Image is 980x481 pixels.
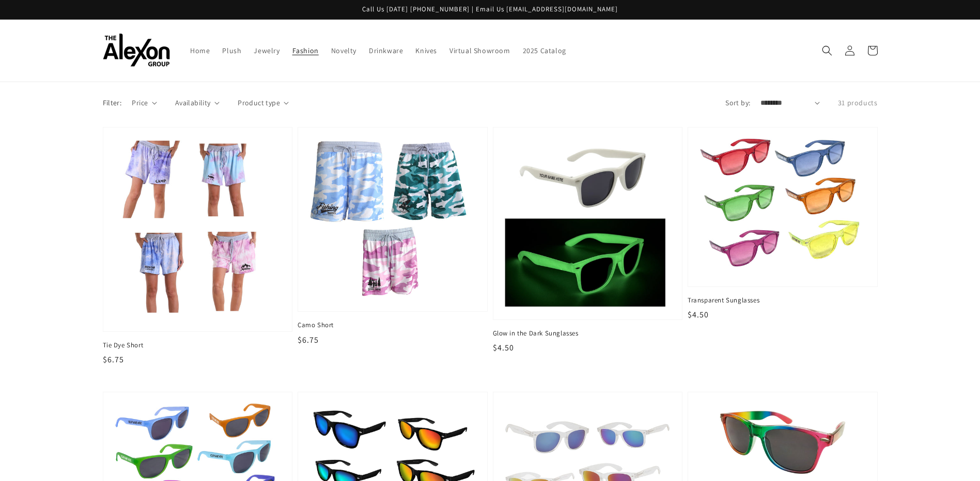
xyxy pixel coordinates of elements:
[238,98,280,108] span: Product type
[132,98,148,108] span: Price
[247,40,286,61] a: Jewelry
[292,46,319,55] span: Fashion
[449,46,510,55] span: Virtual Showroom
[103,127,293,366] a: Tie Dye Short Tie Dye Short $6.75
[175,98,211,108] span: Availability
[838,98,878,108] p: 31 products
[298,334,319,345] span: $6.75
[493,329,683,338] span: Glow in the Dark Sunglasses
[103,34,170,67] img: The Alexon Group
[523,46,566,55] span: 2025 Catalog
[409,40,443,61] a: Knives
[103,341,293,350] span: Tie Dye Short
[103,98,122,108] p: Filter:
[325,40,363,61] a: Novelty
[725,98,750,108] label: Sort by:
[688,296,878,305] span: Transparent Sunglasses
[216,40,247,61] a: Plush
[254,46,279,55] span: Jewelry
[698,138,867,276] img: Transparent Sunglasses
[504,138,672,309] img: Glow in the Dark Sunglasses
[114,138,282,321] img: Tie Dye Short
[443,40,517,61] a: Virtual Showroom
[517,40,572,61] a: 2025 Catalog
[190,46,210,55] span: Home
[688,309,709,320] span: $4.50
[415,46,437,55] span: Knives
[222,46,241,55] span: Plush
[286,40,325,61] a: Fashion
[103,354,124,365] span: $6.75
[369,46,403,55] span: Drinkware
[184,40,216,61] a: Home
[688,127,878,321] a: Transparent Sunglasses Transparent Sunglasses $4.50
[238,98,289,108] summary: Product type
[493,127,683,354] a: Glow in the Dark Sunglasses Glow in the Dark Sunglasses $4.50
[331,46,356,55] span: Novelty
[298,127,488,346] a: Camo Short Camo Short $6.75
[175,98,220,108] summary: Availability
[132,98,157,108] summary: Price
[308,138,477,301] img: Camo Short
[363,40,409,61] a: Drinkware
[816,39,838,62] summary: Search
[493,342,514,353] span: $4.50
[298,320,488,330] span: Camo Short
